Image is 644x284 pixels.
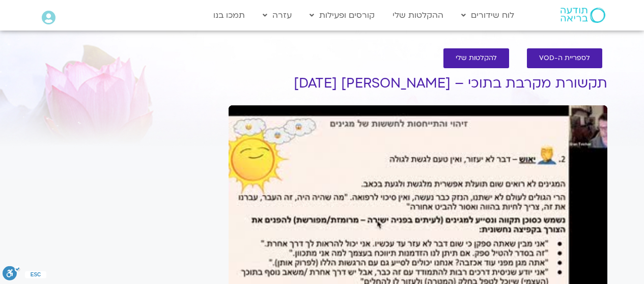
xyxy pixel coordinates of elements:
[561,8,605,23] img: תודעה בריאה
[527,48,602,68] a: לספריית ה-VOD
[258,6,297,25] a: עזרה
[229,76,607,91] h1: תקשורת מקרבת בתוכי – [PERSON_NAME] [DATE]
[387,6,449,25] a: ההקלטות שלי
[539,54,590,62] span: לספריית ה-VOD
[456,54,497,62] span: להקלטות שלי
[208,6,250,25] a: תמכו בנו
[443,48,509,68] a: להקלטות שלי
[456,6,519,25] a: לוח שידורים
[304,6,380,25] a: קורסים ופעילות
